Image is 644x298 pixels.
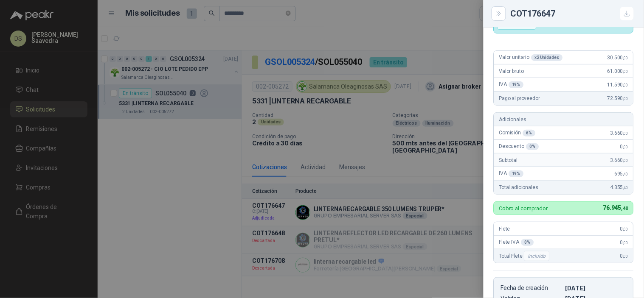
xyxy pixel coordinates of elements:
span: Subtotal [499,157,518,163]
span: 76.945 [603,204,628,211]
span: 61.000 [607,68,628,74]
span: 72.590 [607,95,628,101]
span: 3.660 [610,157,628,163]
span: ,00 [623,131,628,136]
span: ,00 [623,69,628,74]
div: 6 % [523,130,536,136]
div: 19 % [509,170,524,177]
span: ,00 [623,96,628,101]
span: ,40 [623,185,628,190]
span: 0 [621,144,628,150]
span: ,40 [623,172,628,176]
div: Incluido [524,251,550,261]
span: Descuento [499,143,539,150]
span: ,00 [623,145,628,149]
span: Comisión [499,130,536,136]
span: ,00 [623,240,628,245]
p: [DATE] [565,284,627,292]
span: ,00 [623,83,628,87]
p: Cobro al comprador [499,206,548,211]
button: Close [494,8,504,19]
span: IVA [499,81,524,88]
div: x 2 Unidades [532,54,563,61]
span: ,00 [623,227,628,231]
div: COT176647 [511,7,634,20]
div: Adicionales [494,113,633,126]
span: 0 [621,253,628,259]
span: ,00 [623,56,628,60]
span: 4.355 [610,184,628,190]
span: IVA [499,170,524,177]
div: 0 % [526,143,539,150]
span: Flete [499,226,510,232]
span: ,40 [622,206,628,211]
span: ,00 [623,254,628,259]
span: 3.660 [610,130,628,136]
span: 0 [621,226,628,232]
span: 695 [615,171,628,177]
span: Flete IVA [499,239,534,246]
div: 0 % [521,239,534,246]
span: Pago al proveedor [499,95,540,101]
span: 11.590 [607,82,628,88]
div: Total adicionales [494,181,633,194]
p: Fecha de creación [501,284,562,292]
span: Total Flete [499,251,551,261]
div: 19 % [509,81,524,88]
span: Valor unitario [499,54,563,61]
span: Valor bruto [499,68,524,74]
span: 0 [621,240,628,245]
span: 30.500 [607,55,628,61]
span: ,00 [623,158,628,163]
